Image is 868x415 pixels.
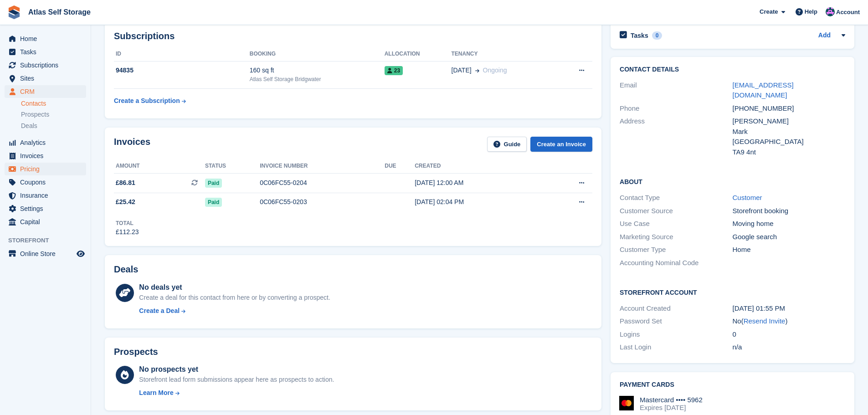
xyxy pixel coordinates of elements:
div: Moving home [733,219,845,229]
a: menu [5,215,86,228]
div: Storefront lead form submissions appear here as prospects to action. [139,375,334,384]
div: 0C06FC55-0203 [260,197,385,207]
div: Phone [620,103,732,114]
h2: Storefront Account [620,287,845,297]
span: 23 [385,66,403,75]
a: menu [5,247,86,260]
div: Mastercard •••• 5962 [640,396,703,404]
div: Total [116,219,139,227]
a: menu [5,32,86,45]
th: ID [114,47,250,61]
div: No prospects yet [139,364,334,375]
span: £86.81 [116,178,135,188]
th: Allocation [385,47,452,61]
a: Contacts [21,99,86,108]
div: Address [620,116,732,157]
h2: Subscriptions [114,31,592,41]
div: n/a [733,342,845,353]
div: Logins [620,329,732,340]
div: Create a Subscription [114,96,180,106]
img: Mastercard Logo [619,396,634,410]
a: menu [5,189,86,202]
div: £112.23 [116,227,139,237]
span: Pricing [20,163,75,175]
span: Help [805,7,817,16]
div: Learn More [139,388,173,398]
div: [PHONE_NUMBER] [733,103,845,114]
div: Use Case [620,219,732,229]
div: Last Login [620,342,732,353]
span: Invoices [20,149,75,162]
a: Preview store [75,248,86,259]
div: No [733,316,845,327]
th: Invoice number [260,159,385,174]
div: 160 sq ft [250,66,385,75]
a: Create a Subscription [114,92,186,109]
div: Contact Type [620,193,732,203]
a: Create an Invoice [530,137,592,152]
h2: Contact Details [620,66,845,73]
a: menu [5,46,86,58]
div: No deals yet [139,282,330,293]
div: Marketing Source [620,232,732,242]
th: Created [415,159,543,174]
th: Tenancy [452,47,556,61]
span: Prospects [21,110,49,119]
span: Storefront [8,236,91,245]
div: 94835 [114,66,250,75]
span: Ongoing [483,67,507,74]
h2: Prospects [114,347,158,357]
span: Capital [20,215,75,228]
a: Guide [487,137,527,152]
a: menu [5,72,86,85]
div: [PERSON_NAME] [733,116,845,127]
img: Ryan Carroll [826,7,835,16]
span: ( ) [741,317,788,325]
th: Due [385,159,415,174]
span: Tasks [20,46,75,58]
div: Email [620,80,732,101]
h2: Tasks [631,31,648,40]
span: Account [836,8,860,17]
a: Resend Invite [744,317,786,325]
div: Google search [733,232,845,242]
a: menu [5,163,86,175]
th: Booking [250,47,385,61]
div: Mark [733,127,845,137]
div: 0 [733,329,845,340]
div: Create a Deal [139,306,180,316]
span: Deals [21,122,37,130]
a: Deals [21,121,86,131]
img: stora-icon-8386f47178a22dfd0bd8f6a31ec36ba5ce8667c1dd55bd0f319d3a0aa187defe.svg [7,5,21,19]
div: Account Created [620,303,732,314]
a: menu [5,176,86,189]
div: Accounting Nominal Code [620,258,732,268]
div: Atlas Self Storage Bridgwater [250,75,385,83]
span: Settings [20,202,75,215]
span: Sites [20,72,75,85]
span: £25.42 [116,197,135,207]
a: menu [5,136,86,149]
h2: Deals [114,264,138,275]
span: Paid [205,198,222,207]
div: Storefront booking [733,206,845,216]
span: Online Store [20,247,75,260]
a: [EMAIL_ADDRESS][DOMAIN_NAME] [733,81,794,99]
div: [GEOGRAPHIC_DATA] [733,137,845,147]
span: Create [760,7,778,16]
div: 0 [652,31,663,40]
th: Status [205,159,260,174]
div: Expires [DATE] [640,404,703,412]
span: Coupons [20,176,75,189]
div: TA9 4nt [733,147,845,158]
a: menu [5,202,86,215]
div: Home [733,245,845,255]
a: menu [5,59,86,72]
a: menu [5,85,86,98]
a: Add [818,31,831,41]
h2: Payment cards [620,381,845,389]
div: Customer Source [620,206,732,216]
span: Analytics [20,136,75,149]
span: Insurance [20,189,75,202]
h2: About [620,177,845,186]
